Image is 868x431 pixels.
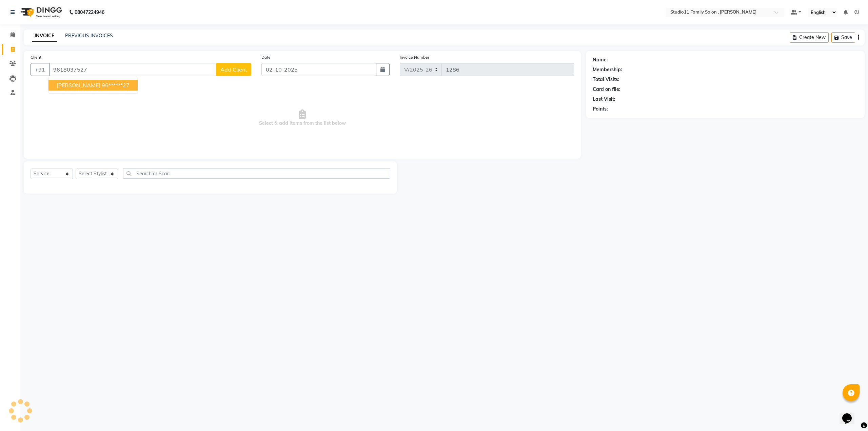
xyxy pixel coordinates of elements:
[261,54,271,60] label: Date
[593,76,619,83] div: Total Visits:
[57,82,100,89] span: [PERSON_NAME]
[220,66,247,73] span: Add Client
[831,32,855,43] button: Save
[31,63,50,76] button: +91
[400,54,429,60] label: Invoice Number
[593,105,608,113] div: Points:
[790,32,829,43] button: Create New
[840,404,861,424] iframe: chat widget
[75,3,104,22] b: 08047224946
[49,63,217,76] input: Search by Name/Mobile/Email/Code
[31,84,574,152] span: Select & add items from the list below
[17,3,64,22] img: logo
[593,56,608,63] div: Name:
[593,66,622,73] div: Membership:
[593,86,620,93] div: Card on file:
[216,63,251,76] button: Add Client
[65,33,113,39] a: PREVIOUS INVOICES
[32,30,57,42] a: INVOICE
[31,54,41,60] label: Client
[593,96,615,103] div: Last Visit:
[123,168,390,179] input: Search or Scan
